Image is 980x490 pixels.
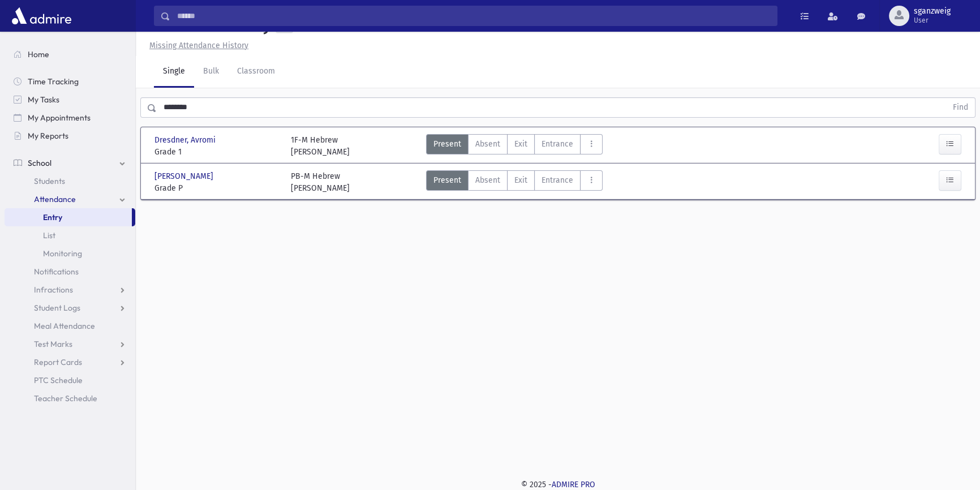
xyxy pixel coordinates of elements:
button: Find [946,98,975,117]
span: Report Cards [34,357,82,367]
a: Students [5,172,135,190]
a: Bulk [194,56,228,88]
span: Entrance [541,138,573,150]
a: Single [154,56,194,88]
span: Notifications [34,267,79,277]
div: AttTypes [426,170,603,194]
a: Classroom [228,56,284,88]
span: Grade 1 [154,146,280,158]
a: Meal Attendance [5,317,135,335]
a: PTC Schedule [5,371,135,389]
span: Grade P [154,182,280,194]
span: [PERSON_NAME] [154,170,216,182]
span: My Appointments [28,113,91,123]
a: Test Marks [5,335,135,353]
a: My Tasks [5,91,135,109]
span: sganzweig [914,7,951,16]
span: Entry [43,212,62,222]
a: Report Cards [5,353,135,371]
a: List [5,226,135,244]
span: Entrance [541,174,573,186]
input: Search [170,6,777,26]
span: List [43,230,55,240]
a: Monitoring [5,244,135,263]
span: Meal Attendance [34,321,95,331]
span: Exit [514,174,527,186]
span: Student Logs [34,303,80,313]
span: Time Tracking [28,76,79,87]
span: Teacher Schedule [34,393,97,403]
span: Exit [514,138,527,150]
a: Infractions [5,281,135,299]
span: My Tasks [28,94,59,105]
span: Attendance [34,194,76,204]
div: AttTypes [426,134,603,158]
span: Home [28,49,49,59]
a: Teacher Schedule [5,389,135,407]
a: Student Logs [5,299,135,317]
img: AdmirePro [9,5,74,27]
span: User [914,16,951,25]
span: School [28,158,51,168]
div: 1F-M Hebrew [PERSON_NAME] [291,134,350,158]
span: PTC Schedule [34,375,83,385]
span: Absent [475,138,500,150]
a: Missing Attendance History [145,41,248,50]
a: My Appointments [5,109,135,127]
span: Present [433,174,461,186]
span: Students [34,176,65,186]
a: Home [5,45,135,63]
span: Monitoring [43,248,82,259]
span: Absent [475,174,500,186]
span: Dresdner, Avromi [154,134,218,146]
span: Infractions [34,285,73,295]
span: Present [433,138,461,150]
span: Test Marks [34,339,72,349]
a: School [5,154,135,172]
u: Missing Attendance History [149,41,248,50]
span: My Reports [28,131,68,141]
a: Entry [5,208,132,226]
a: Time Tracking [5,72,135,91]
div: PB-M Hebrew [PERSON_NAME] [291,170,350,194]
a: My Reports [5,127,135,145]
a: Notifications [5,263,135,281]
a: Attendance [5,190,135,208]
